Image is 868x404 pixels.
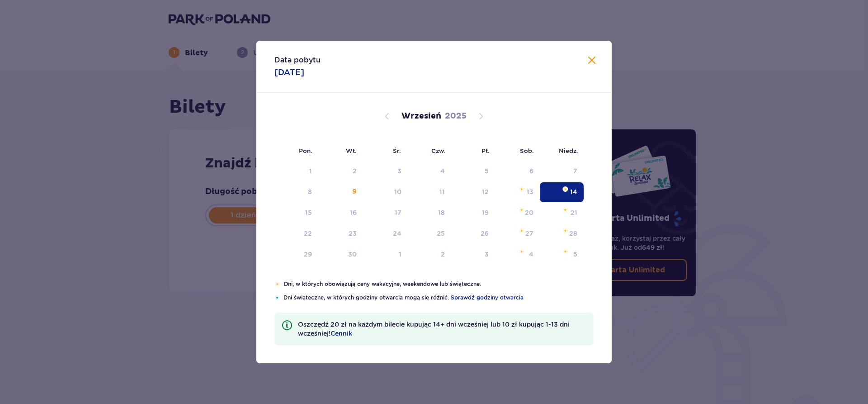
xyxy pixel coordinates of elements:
div: 12 [482,187,489,196]
small: Wt. [346,147,357,154]
td: niedziela, 28 września 2025 [540,224,584,244]
td: środa, 10 września 2025 [363,182,408,202]
div: 10 [394,187,401,196]
td: sobota, 27 września 2025 [495,224,540,244]
small: Śr. [393,147,401,154]
p: Dni, w których obowiązują ceny wakacyjne, weekendowe lub świąteczne. [284,280,594,288]
td: piątek, 26 września 2025 [451,224,495,244]
td: środa, 24 września 2025 [363,224,408,244]
td: wtorek, 9 września 2025 [318,182,363,202]
div: 19 [482,208,489,217]
td: sobota, 13 września 2025 [495,182,540,202]
td: Not available. niedziela, 7 września 2025 [540,162,584,181]
div: 17 [395,208,401,217]
td: czwartek, 18 września 2025 [408,203,452,223]
td: Not available. poniedziałek, 1 września 2025 [274,162,318,181]
td: środa, 1 października 2025 [363,245,408,265]
small: Pt. [481,147,490,154]
div: 5 [485,166,489,176]
div: 6 [529,166,533,176]
div: 13 [527,187,533,196]
small: Pon. [299,147,312,154]
td: piątek, 3 października 2025 [451,245,495,265]
td: Not available. czwartek, 4 września 2025 [408,162,452,181]
div: 2 [353,166,357,176]
td: Not available. środa, 3 września 2025 [363,162,408,181]
td: Not available. piątek, 5 września 2025 [451,162,495,181]
td: Selected. niedziela, 14 września 2025 [540,182,584,202]
td: Not available. poniedziałek, 8 września 2025 [274,182,318,202]
div: 23 [349,229,357,238]
div: 9 [352,187,357,196]
td: sobota, 20 września 2025 [495,203,540,223]
td: Not available. wtorek, 2 września 2025 [318,162,363,181]
td: wtorek, 30 września 2025 [318,245,363,265]
div: 20 [525,208,533,217]
div: Calendar [256,93,612,280]
div: 11 [439,187,445,196]
div: 1 [399,250,401,259]
td: niedziela, 21 września 2025 [540,203,584,223]
div: 22 [304,229,312,238]
td: wtorek, 16 września 2025 [318,203,363,223]
td: niedziela, 5 października 2025 [540,245,584,265]
div: 1 [309,166,312,176]
small: Czw. [431,147,445,154]
div: 27 [525,229,533,238]
td: poniedziałek, 15 września 2025 [274,203,318,223]
div: 15 [305,208,312,217]
td: poniedziałek, 29 września 2025 [274,245,318,265]
div: 3 [485,250,489,259]
div: 3 [397,166,401,176]
small: Sob. [520,147,534,154]
div: 29 [304,250,312,259]
div: 26 [481,229,489,238]
td: czwartek, 11 września 2025 [408,182,452,202]
td: poniedziałek, 22 września 2025 [274,224,318,244]
td: czwartek, 2 października 2025 [408,245,452,265]
td: środa, 17 września 2025 [363,203,408,223]
div: 30 [348,250,357,259]
td: piątek, 12 września 2025 [451,182,495,202]
div: 24 [393,229,401,238]
td: Not available. sobota, 6 września 2025 [495,162,540,181]
div: 18 [438,208,445,217]
td: sobota, 4 października 2025 [495,245,540,265]
div: 4 [529,250,533,259]
div: 25 [437,229,445,238]
small: Niedz. [559,147,578,154]
div: 2 [441,250,445,259]
div: 16 [350,208,357,217]
div: 8 [308,187,312,196]
td: piątek, 19 września 2025 [451,203,495,223]
td: wtorek, 23 września 2025 [318,224,363,244]
div: 4 [440,166,445,176]
td: czwartek, 25 września 2025 [408,224,452,244]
